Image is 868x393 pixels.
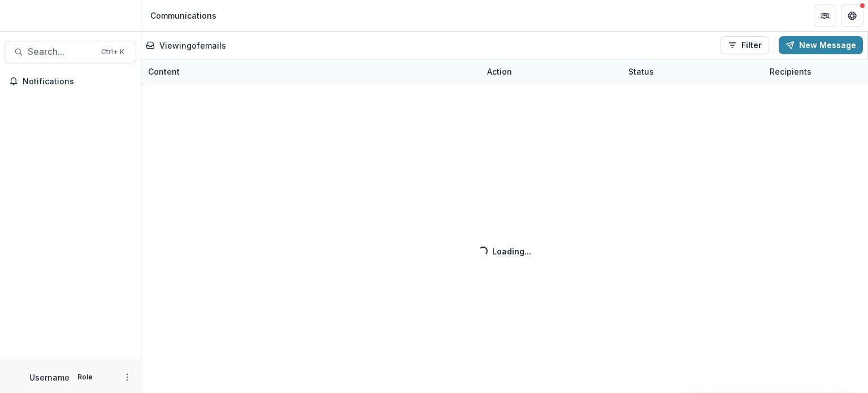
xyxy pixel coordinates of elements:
[721,36,769,54] button: Filter
[5,72,136,90] button: Notifications
[23,77,132,87] span: Notifications
[150,10,216,21] div: Communications
[74,372,96,382] p: Role
[99,46,127,58] div: Ctrl + K
[146,7,221,24] nav: breadcrumb
[814,5,836,27] button: Partners
[841,5,863,27] button: Get Help
[5,41,136,63] button: Search...
[28,46,94,57] span: Search...
[120,370,134,384] button: More
[29,372,70,383] p: Username
[779,36,863,54] button: New Message
[159,40,226,51] p: Viewing of emails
